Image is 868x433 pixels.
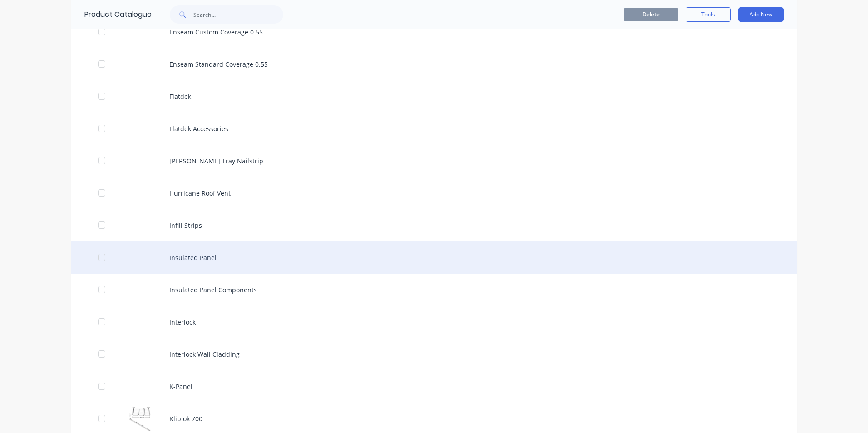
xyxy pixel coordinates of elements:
[71,177,797,209] div: Hurricane Roof Vent
[71,145,797,177] div: [PERSON_NAME] Tray Nailstrip
[624,8,678,21] button: Delete
[71,16,797,48] div: Enseam Custom Coverage 0.55
[738,7,784,22] button: Add New
[71,306,797,338] div: Interlock
[193,5,283,24] input: Search...
[71,80,797,113] div: Flatdek
[71,209,797,241] div: Infill Strips
[686,7,731,22] button: Tools
[71,338,797,370] div: Interlock Wall Cladding
[71,274,797,306] div: Insulated Panel Components
[71,241,797,274] div: Insulated Panel
[71,48,797,80] div: Enseam Standard Coverage 0.55
[71,113,797,145] div: Flatdek Accessories
[71,370,797,403] div: K-Panel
